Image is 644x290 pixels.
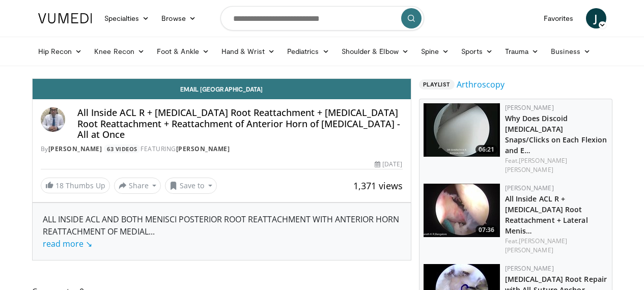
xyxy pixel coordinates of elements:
[41,144,403,154] div: By FEATURING
[114,178,161,194] button: Share
[33,79,411,99] a: Email [GEOGRAPHIC_DATA]
[353,180,403,192] span: 1,371 views
[48,144,102,153] a: [PERSON_NAME]
[43,213,401,250] div: ALL INSIDE ACL AND BOTH MENISCI POSTERIOR ROOT REATTACHMENT WITH ANTERIOR HORN REATTACHMENT OF ME...
[424,103,500,157] a: 06:21
[415,41,455,62] a: Spine
[505,156,568,174] a: [PERSON_NAME] [PERSON_NAME]
[455,41,499,62] a: Sports
[165,178,217,194] button: Save to
[475,145,497,154] span: 06:21
[424,184,500,237] a: 07:36
[32,41,89,62] a: Hip Recon
[281,41,335,62] a: Pediatrics
[538,8,580,28] a: Favorites
[41,178,110,193] a: 18 Thumbs Up
[505,103,554,112] a: [PERSON_NAME]
[586,8,606,28] a: J
[499,41,545,62] a: Trauma
[424,103,500,157] img: 5498e0a3-a4cb-4475-953f-0a602e48a159.150x105_q85_crop-smart_upscale.jpg
[335,41,415,62] a: Shoulder & Elbow
[505,237,568,254] a: [PERSON_NAME] [PERSON_NAME]
[55,181,64,190] span: 18
[457,78,505,91] a: Arthroscopy
[419,79,455,90] span: Playlist
[505,194,588,236] a: All Inside ACL R + [MEDICAL_DATA] Root Reattachment + Lateral Menis…
[475,225,497,235] span: 07:36
[176,144,230,153] a: [PERSON_NAME]
[505,156,608,175] div: Feat.
[505,264,554,273] a: [PERSON_NAME]
[43,238,92,249] a: read more ↘
[43,226,155,249] span: ...
[98,8,156,28] a: Specialties
[41,107,65,132] img: Avatar
[151,41,215,62] a: Foot & Ankle
[77,107,403,140] h4: All Inside ACL R + [MEDICAL_DATA] Root Reattachment + [MEDICAL_DATA] Root Reattachment + Reattach...
[104,144,141,153] a: 63 Videos
[155,8,202,28] a: Browse
[505,184,554,192] a: [PERSON_NAME]
[505,237,608,255] div: Feat.
[545,41,597,62] a: Business
[424,184,500,237] img: cd195bcd-d63c-4258-ace8-c19afbac0d9e.150x105_q85_crop-smart_upscale.jpg
[88,41,151,62] a: Knee Recon
[220,6,424,31] input: Search topics, interventions
[215,41,281,62] a: Hand & Wrist
[505,113,607,155] a: Why Does Discoid [MEDICAL_DATA] Snaps/Clicks on Each Flexion and E…
[375,160,402,169] div: [DATE]
[38,13,92,23] img: VuMedi Logo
